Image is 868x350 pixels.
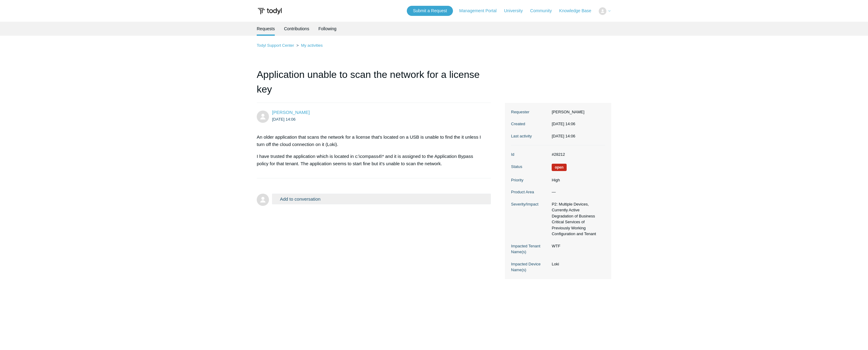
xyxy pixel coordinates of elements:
dt: Last activity [511,133,549,139]
a: Community [530,8,558,14]
a: University [504,8,529,14]
dd: — [549,189,605,195]
span: We are working on a response for you [552,164,567,171]
a: Management Portal [459,8,503,14]
dt: Created [511,121,549,127]
button: Add to conversation [272,194,491,204]
a: Todyl Support Center [257,43,294,48]
li: Todyl Support Center [257,43,295,48]
li: My activities [295,43,323,48]
a: Following [318,22,337,36]
p: An older application that scans the network for a license that's located on a USB is unable to fi... [257,133,485,148]
li: Requests [257,22,275,36]
dd: Loki [549,261,605,267]
a: Contributions [284,22,309,36]
span: Phil White [272,110,310,115]
time: 2025-09-18T14:06:51+00:00 [552,134,575,138]
a: Submit a Request [407,6,453,16]
dt: Requester [511,109,549,115]
dt: Priority [511,177,549,183]
h1: Application unable to scan the network for a license key [257,67,491,103]
dt: Product Area [511,189,549,195]
img: Todyl Support Center Help Center home page [257,5,283,17]
dd: High [549,177,605,183]
dt: Impacted Device Name(s) [511,261,549,273]
dt: Status [511,164,549,170]
time: 2025-09-18T14:06:51Z [272,117,296,122]
dd: #28212 [549,151,605,158]
a: Knowledge Base [559,8,598,14]
a: [PERSON_NAME] [272,110,310,115]
dd: WTF [549,243,605,249]
a: My activities [301,43,323,48]
p: I have trusted the application which is located in c:\compass4\* and it is assigned to the Applic... [257,153,485,167]
dt: Impacted Tenant Name(s) [511,243,549,255]
dt: Severity/Impact [511,201,549,207]
time: 2025-09-18T14:06:51+00:00 [552,122,575,126]
dd: [PERSON_NAME] [549,109,605,115]
dt: Id [511,151,549,158]
dd: P2: Multiple Devices, Currently Active Degradation of Business Critical Services of Previously Wo... [549,201,605,237]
